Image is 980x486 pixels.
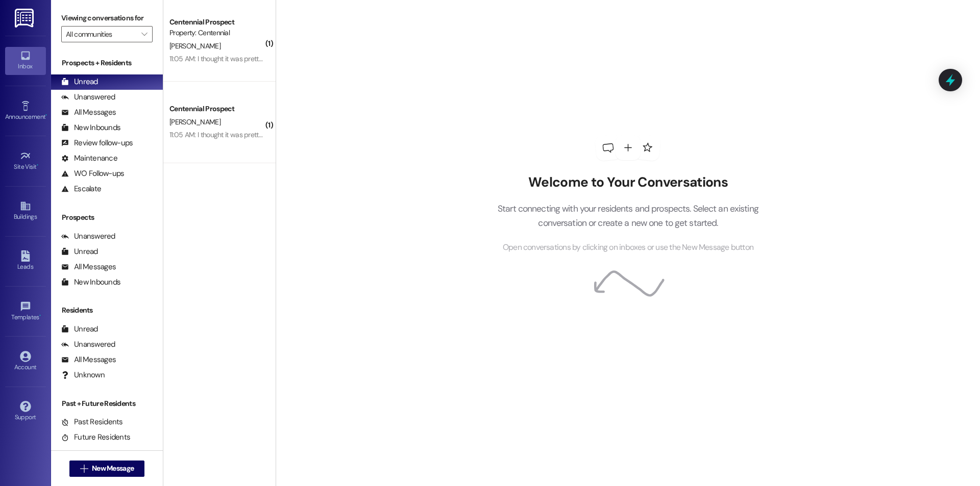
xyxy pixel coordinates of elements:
[51,212,163,223] div: Prospects
[61,370,105,380] div: Unknown
[5,398,46,425] a: Support
[61,432,130,443] div: Future Residents
[482,174,774,191] h2: Welcome to Your Conversations
[61,92,115,103] div: Unanswered
[169,104,264,114] div: Centennial Prospect
[37,162,38,169] span: •
[61,417,123,427] div: Past Residents
[69,461,145,477] button: New Message
[5,47,46,74] a: Inbox
[169,130,410,139] div: 11:05 AM: I thought it was pretty good for the price and I had a neutral experience.
[5,348,46,375] a: Account
[15,9,36,28] img: ResiDesk Logo
[51,398,163,409] div: Past + Future Residents
[61,354,116,365] div: All Messages
[51,305,163,316] div: Residents
[80,465,88,473] i: 
[61,246,98,257] div: Unread
[169,41,220,50] span: [PERSON_NAME]
[169,54,410,63] div: 11:05 AM: I thought it was pretty good for the price and I had a neutral experience.
[61,168,124,179] div: WO Follow-ups
[61,339,115,350] div: Unanswered
[51,58,163,68] div: Prospects + Residents
[5,298,46,325] a: Templates •
[5,147,46,175] a: Site Visit •
[61,107,116,118] div: All Messages
[61,184,101,194] div: Escalate
[45,112,47,119] span: •
[5,197,46,225] a: Buildings
[61,262,116,272] div: All Messages
[61,76,98,87] div: Unread
[66,26,136,42] input: All communities
[61,138,133,148] div: Review follow-ups
[503,241,753,254] span: Open conversations by clicking on inboxes or use the New Message button
[5,247,46,275] a: Leads
[482,201,774,231] p: Start connecting with your residents and prospects. Select an existing conversation or create a n...
[61,10,153,26] label: Viewing conversations for
[61,324,98,335] div: Unread
[61,277,120,288] div: New Inbounds
[92,463,134,474] span: New Message
[61,122,120,133] div: New Inbounds
[39,312,41,319] span: •
[169,28,264,38] div: Property: Centennial
[61,153,117,164] div: Maintenance
[169,17,264,28] div: Centennial Prospect
[169,117,220,126] span: [PERSON_NAME]
[61,231,115,242] div: Unanswered
[141,30,147,38] i: 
